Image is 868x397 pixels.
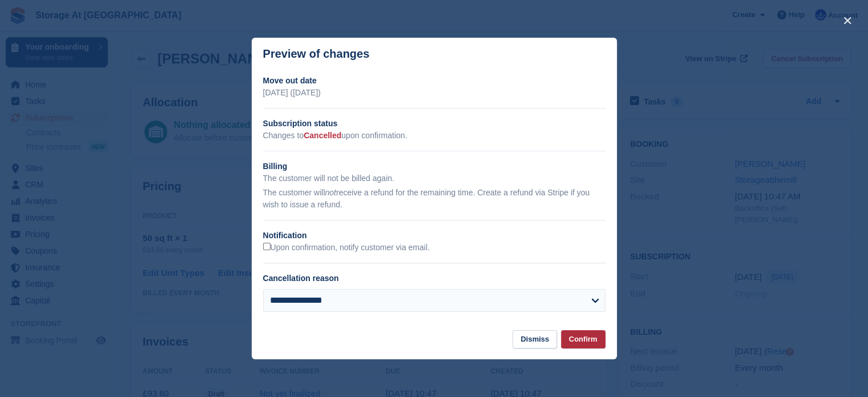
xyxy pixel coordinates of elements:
input: Upon confirmation, notify customer via email. [263,243,271,250]
p: The customer will not be billed again. [263,173,605,185]
h2: Billing [263,161,605,173]
h2: Move out date [263,75,605,87]
button: Confirm [561,330,605,349]
h2: Notification [263,230,605,242]
p: The customer will receive a refund for the remaining time. Create a refund via Stripe if you wish... [263,187,605,211]
h2: Subscription status [263,118,605,130]
button: Dismiss [512,330,557,349]
label: Upon confirmation, notify customer via email. [263,243,430,253]
span: Cancelled [304,131,341,140]
p: Changes to upon confirmation. [263,130,605,142]
label: Cancellation reason [263,274,339,283]
p: [DATE] ([DATE]) [263,87,605,99]
p: Preview of changes [263,47,370,61]
button: close [838,11,857,30]
em: not [325,188,336,197]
